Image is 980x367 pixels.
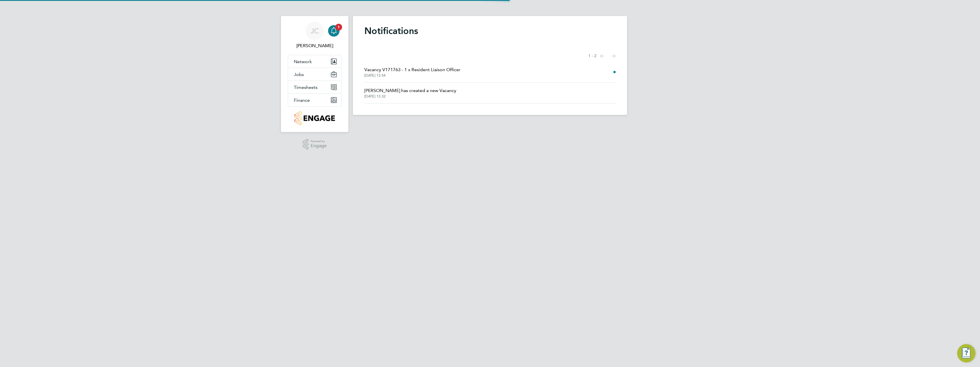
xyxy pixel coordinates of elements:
[311,139,327,144] span: Powered by
[288,55,341,68] button: Network
[364,25,616,37] h1: Notifications
[294,111,335,125] img: countryside-properties-logo-retina.png
[281,16,348,132] nav: Main navigation
[288,22,342,49] a: JC[PERSON_NAME]
[288,68,341,81] button: Jobs
[364,73,461,78] span: [DATE] 13:54
[311,143,327,148] span: Engage
[303,139,327,150] a: Powered byEngage
[957,344,975,362] button: Engage Resource Center
[311,27,319,35] span: JC
[335,24,342,31] span: 1
[294,72,304,77] span: Jobs
[588,50,616,62] nav: Select page of notifications list
[294,97,310,103] span: Finance
[294,59,312,64] span: Network
[364,94,456,99] span: [DATE] 13:32
[328,22,340,40] a: 1
[364,87,456,94] span: [PERSON_NAME] has created a new Vacancy
[288,111,342,125] a: Go to home page
[288,42,342,49] span: Jessica Chenery
[294,85,318,90] span: Timesheets
[588,53,597,59] span: 1 - 2
[364,87,456,99] a: [PERSON_NAME] has created a new Vacancy[DATE] 13:32
[288,94,341,106] button: Finance
[364,66,461,73] span: Vacancy V171763 - 1 x Resident Liaison Officer
[364,66,461,78] a: Vacancy V171763 - 1 x Resident Liaison Officer[DATE] 13:54
[288,81,341,93] button: Timesheets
